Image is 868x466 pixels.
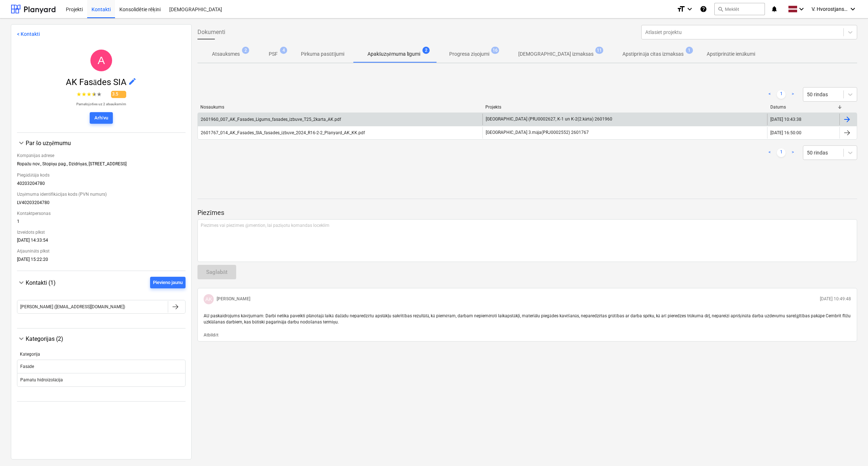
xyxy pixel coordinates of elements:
[518,50,593,58] p: [DEMOGRAPHIC_DATA] izmaksas
[707,50,755,58] p: Apstiprinātie ienākumi
[26,335,186,342] div: Kategorijas (2)
[81,90,86,99] span: ★
[17,208,186,219] div: Kontaktpersonas
[449,50,489,58] p: Progresa ziņojumi
[777,90,786,99] a: Page 1 is your current page
[832,431,868,466] iframe: Chat Widget
[66,77,128,87] span: AK Fasādes SIA
[771,5,778,13] i: notifications
[98,54,105,66] span: A
[205,296,212,302] span: AK
[20,352,183,357] div: Kategorija
[485,105,765,110] div: Projekts
[92,90,97,99] span: ★
[197,208,857,217] p: Piezīmes
[686,47,693,54] span: 1
[17,189,186,200] div: Uzņēmuma identifikācijas kods (PVN numurs)
[17,139,186,147] div: Par šo uzņēmumu
[486,116,612,122] span: Tumes iela (PRJ0002627, K-1 un K-2(2.kārta) 2601960
[17,227,186,238] div: Izveidots plkst
[76,90,81,99] span: ★
[17,246,186,257] div: Atjaunināts plkst
[90,112,113,124] button: Arhīvu
[212,50,240,58] p: Atsauksmes
[685,5,694,13] i: keyboard_arrow_down
[622,50,683,58] p: Apstiprināja citas izmaksas
[17,219,186,227] div: 1
[486,130,589,135] span: Ropažu ielas 3.māja(PRJ0002552) 2601767
[94,114,108,122] div: Arhīvu
[848,5,857,13] i: keyboard_arrow_down
[97,90,102,99] span: ★
[677,5,685,13] i: format_size
[26,279,56,286] span: Kontakti (1)
[150,277,186,288] button: Pievieno jaunu
[20,377,63,383] div: Pamatu hidroizolācija
[770,130,801,135] div: [DATE] 16:50:00
[718,6,723,12] span: search
[301,50,344,58] p: Pirkuma pasūtījumi
[788,148,797,157] a: Next page
[820,296,851,302] p: [DATE] 10:49:48
[269,50,278,58] p: PSF
[200,105,480,110] div: Nosaukums
[20,364,34,369] div: Fasāde
[242,47,249,54] span: 2
[17,288,186,322] div: Kontakti (1)Pievieno jaunu
[17,161,186,170] div: Ropažu nov., Stopiņu pag., Dzidriņas, [STREET_ADDRESS]
[797,5,806,13] i: keyboard_arrow_down
[367,50,421,58] p: Apakšuzņēmuma līgumi
[204,313,852,325] span: AU paskaidrojums kāvējumam: Darbi netika paveikti plānotajā laikā dažādu neparedzētu apstākļu sak...
[90,50,112,71] div: AK
[17,238,186,246] div: [DATE] 14:33:54
[777,148,786,157] a: Page 1 is your current page
[17,277,186,288] div: Kontakti (1)Pievieno jaunu
[770,105,837,110] div: Datums
[17,334,186,343] div: Kategorijas (2)
[20,304,125,309] div: [PERSON_NAME] ([EMAIL_ADDRESS][DOMAIN_NAME])
[111,91,126,98] span: 3.5
[17,278,26,287] span: keyboard_arrow_down
[17,139,26,147] span: keyboard_arrow_down
[204,294,214,304] div: Aleksandrs Kamerdinerovs
[280,47,287,54] span: 4
[128,77,137,86] span: edit
[765,148,774,157] a: Previous page
[217,296,250,302] p: [PERSON_NAME]
[197,28,225,37] span: Dokumenti
[17,200,186,208] div: LV40203204780
[491,47,499,54] span: 16
[788,90,797,99] a: Next page
[714,3,765,15] button: Meklēt
[17,150,186,161] div: Kompānijas adrese
[17,147,186,265] div: Par šo uzņēmumu
[76,102,126,106] p: Pamatojoties uz 2 atsauksmēm
[17,170,186,181] div: Piegādātāja kods
[201,117,341,122] div: 2601960_007_AK_Fasades_Ligums_fasades_izbuve_T25_2karta_AK.pdf
[17,31,40,37] a: < Kontakti
[204,332,218,338] button: Atbildēt
[765,90,774,99] a: Previous page
[153,279,183,287] div: Pievieno jaunu
[17,334,26,343] span: keyboard_arrow_down
[770,117,801,122] div: [DATE] 10:43:38
[812,6,848,12] span: V. Hvorostjanskis
[422,47,430,54] span: 2
[700,5,707,13] i: Zināšanu pamats
[17,343,186,395] div: Kategorijas (2)
[17,181,186,189] div: 40203204780
[595,47,603,54] span: 11
[17,257,186,265] div: [DATE] 15:22:20
[86,90,92,99] span: ★
[201,130,365,135] div: 2601767_014_AK_Fasades_SIA_fasades_izbuve_2024_R16-2-2_Planyard_AK_KK.pdf
[26,140,186,147] div: Par šo uzņēmumu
